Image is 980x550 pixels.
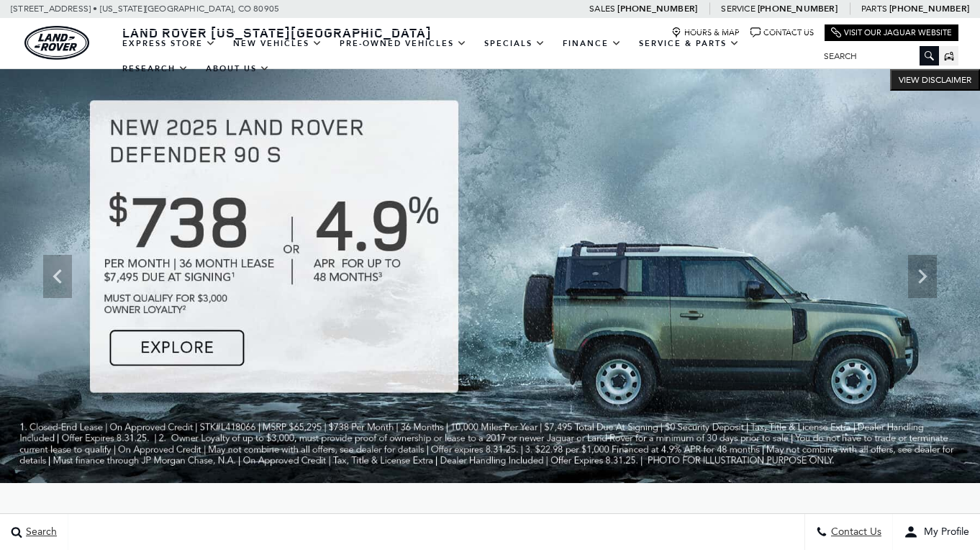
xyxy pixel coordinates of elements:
[114,31,224,56] a: EXPRESS STORE
[114,56,197,81] a: Research
[197,56,278,81] a: About Us
[861,4,887,14] span: Parts
[758,3,838,14] a: [PHONE_NUMBER]
[890,69,980,91] button: VIEW DISCLAIMER
[918,526,969,538] span: My Profile
[331,31,476,56] a: Pre-Owned Vehicles
[224,31,331,56] a: New Vehicles
[671,27,740,38] a: Hours & Map
[750,27,814,38] a: Contact Us
[476,31,554,56] a: Specials
[554,31,630,56] a: Finance
[589,4,615,14] span: Sales
[24,26,89,60] a: land-rover
[827,526,881,538] span: Contact Us
[617,3,697,14] a: [PHONE_NUMBER]
[122,24,432,41] span: Land Rover [US_STATE][GEOGRAPHIC_DATA]
[831,27,952,38] a: Visit Our Jaguar Website
[11,4,279,14] a: [STREET_ADDRESS] • [US_STATE][GEOGRAPHIC_DATA], CO 80905
[813,48,939,65] input: Search
[899,74,971,86] span: VIEW DISCLAIMER
[889,3,969,14] a: [PHONE_NUMBER]
[114,24,440,41] a: Land Rover [US_STATE][GEOGRAPHIC_DATA]
[630,31,748,56] a: Service & Parts
[114,31,813,81] nav: Main Navigation
[22,526,57,538] span: Search
[893,514,980,550] button: user-profile-menu
[721,4,755,14] span: Service
[24,26,89,60] img: Land Rover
